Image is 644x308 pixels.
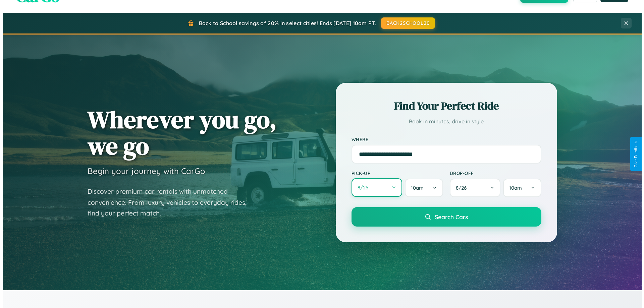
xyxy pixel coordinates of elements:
[85,166,203,176] h3: Begin your journey with CarGo
[349,178,400,197] button: 8/25
[500,179,538,197] button: 10am
[349,99,539,113] h2: Find Your Perfect Ride
[349,117,539,126] p: Book in minutes, drive in style
[432,213,465,221] span: Search Cars
[378,17,432,29] button: BACK2SCHOOL20
[85,186,253,219] p: Discover premium car rentals with unmatched convenience. From luxury vehicles to everyday rides, ...
[447,179,498,197] button: 8/26
[85,106,274,159] h1: Wherever you go, we go
[355,184,369,191] span: 8 / 25
[402,179,440,197] button: 10am
[408,185,421,191] span: 10am
[349,136,539,142] label: Where
[447,170,539,176] label: Drop-off
[349,170,440,176] label: Pick-up
[631,140,636,168] div: Give Feedback
[196,20,373,26] span: Back to School savings of 20% in select cities! Ends [DATE] 10am PT.
[453,185,467,191] span: 8 / 26
[349,207,539,227] button: Search Cars
[506,185,519,191] span: 10am
[628,137,639,171] button: Give Feedback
